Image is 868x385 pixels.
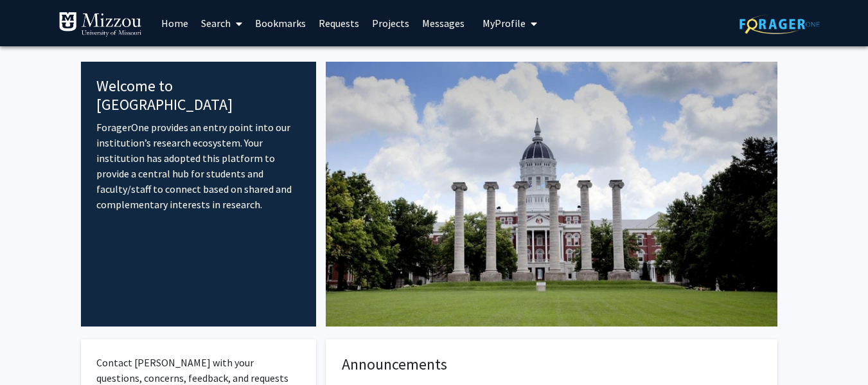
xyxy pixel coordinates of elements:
[326,62,777,327] img: Cover Image
[249,1,312,46] a: Bookmarks
[10,327,55,375] iframe: Chat
[312,1,366,46] a: Requests
[366,1,416,46] a: Projects
[96,120,301,212] p: ForagerOne provides an entry point into our institution’s research ecosystem. Your institution ha...
[342,355,761,374] h4: Announcements
[96,77,301,114] h4: Welcome to [GEOGRAPHIC_DATA]
[58,12,142,37] img: University of Missouri Logo
[195,1,249,46] a: Search
[483,17,526,30] span: My Profile
[740,14,820,34] img: ForagerOne Logo
[155,1,195,46] a: Home
[416,1,471,46] a: Messages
